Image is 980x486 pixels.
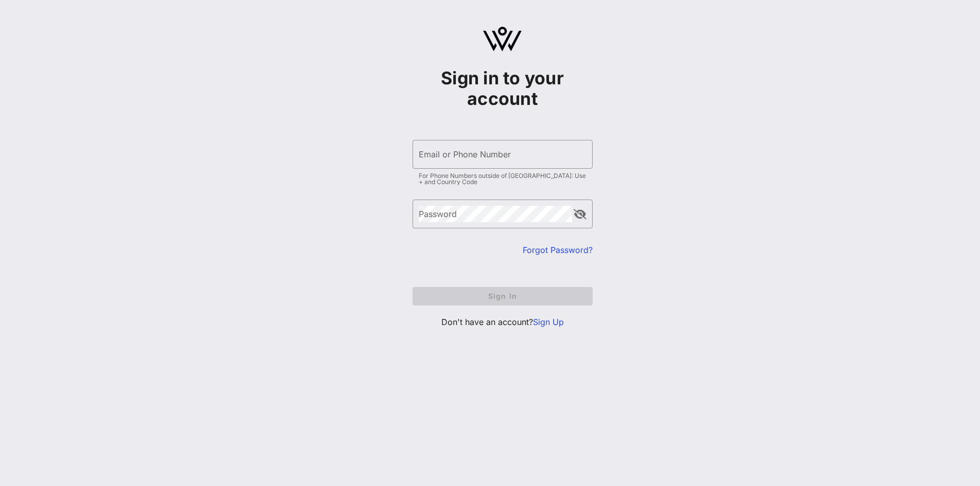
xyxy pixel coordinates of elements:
a: Forgot Password? [523,245,593,255]
h1: Sign in to your account [413,68,593,109]
a: Sign Up [533,317,564,327]
img: logo.svg [483,27,522,51]
p: Don't have an account? [413,316,593,328]
button: append icon [574,209,586,220]
div: For Phone Numbers outside of [GEOGRAPHIC_DATA]: Use + and Country Code [419,173,586,185]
